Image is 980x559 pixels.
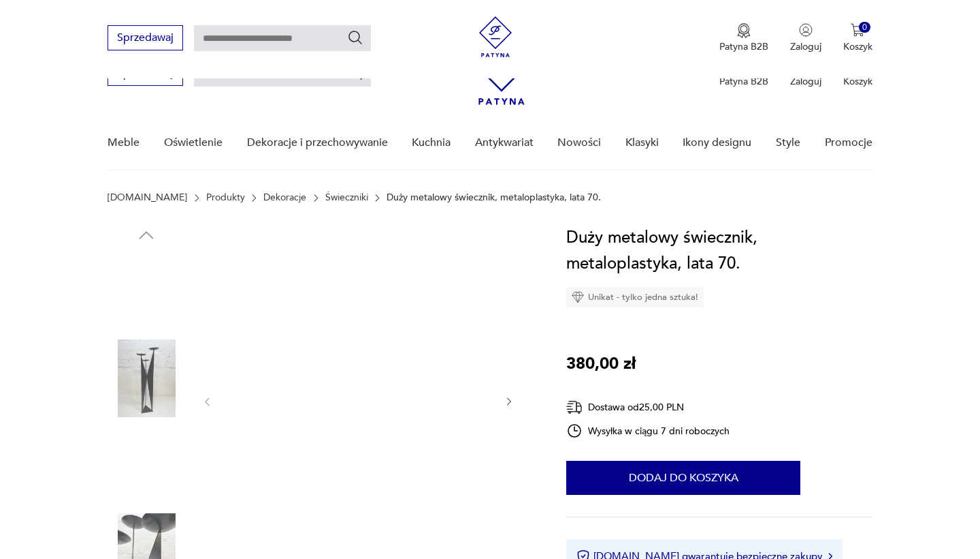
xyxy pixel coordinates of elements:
a: [DOMAIN_NAME] [108,192,187,203]
a: Oświetlenie [164,117,223,169]
div: 0 [859,22,870,33]
div: Unikat - tylko jedna sztuka! [566,287,704,307]
div: Wysyłka w ciągu 7 dni roboczych [566,423,730,439]
img: Ikona diamentu [572,291,584,303]
img: Ikonka użytkownika [799,23,813,37]
img: Ikona koszyka [851,23,864,37]
p: Patyna B2B [719,40,768,53]
a: Dekoracje i przechowywanie [247,117,388,169]
a: Produkty [206,192,245,203]
a: Nowości [557,117,601,169]
img: Ikona dostawy [566,399,583,416]
p: Patyna B2B [719,75,768,88]
a: Antykwariat [475,117,534,169]
a: Meble [108,117,140,169]
a: Promocje [825,117,872,169]
p: Zaloguj [790,40,821,53]
button: Szukaj [347,29,363,46]
a: Ikony designu [683,117,751,169]
a: Dekoracje [263,192,306,203]
p: 380,00 zł [566,351,636,377]
div: Dostawa od 25,00 PLN [566,399,730,416]
img: Patyna - sklep z meblami i dekoracjami vintage [475,16,516,57]
a: Klasyki [625,117,659,169]
img: Zdjęcie produktu Duży metalowy świecznik, metaloplastyka, lata 70. [108,426,185,504]
p: Koszyk [843,40,872,53]
button: Dodaj do koszyka [566,461,800,495]
p: Koszyk [843,75,872,88]
h1: Duży metalowy świecznik, metaloplastyka, lata 70. [566,225,872,277]
p: Duży metalowy świecznik, metaloplastyka, lata 70. [387,192,601,203]
button: Patyna B2B [719,23,768,53]
a: Sprzedawaj [108,70,183,79]
img: Zdjęcie produktu Duży metalowy świecznik, metaloplastyka, lata 70. [108,339,185,417]
button: 0Koszyk [843,23,872,53]
a: Style [776,117,800,169]
p: Zaloguj [790,75,821,88]
a: Kuchnia [412,117,451,169]
button: Sprzedawaj [108,25,183,50]
a: Sprzedawaj [108,34,183,44]
a: Ikona medaluPatyna B2B [719,23,768,53]
img: Zdjęcie produktu Duży metalowy świecznik, metaloplastyka, lata 70. [108,252,185,330]
a: Świeczniki [325,192,368,203]
img: Ikona medalu [737,23,751,38]
button: Zaloguj [790,23,821,53]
